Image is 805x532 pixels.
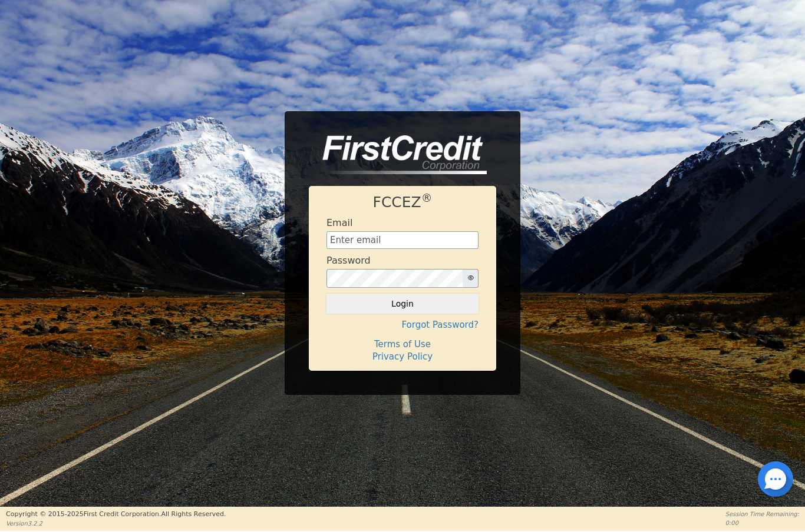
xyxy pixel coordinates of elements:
img: logo-CMu_cnol.png [309,135,487,174]
sup: ® [421,192,433,204]
h4: Email [326,217,352,228]
h4: Privacy Policy [326,351,479,362]
h1: FCCEZ [326,194,479,211]
h4: Terms of Use [326,339,479,350]
p: Session Time Remaining: [725,510,799,518]
p: 0:00 [725,518,799,527]
h4: Forgot Password? [326,320,479,330]
h4: Password [326,255,371,266]
p: Copyright © 2015- 2025 First Credit Corporation. [6,510,226,520]
input: Enter email [326,231,479,249]
span: All Rights Reserved. [161,510,226,518]
p: Version 3.2.2 [6,519,226,528]
input: password [326,269,463,288]
button: Login [326,294,479,314]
